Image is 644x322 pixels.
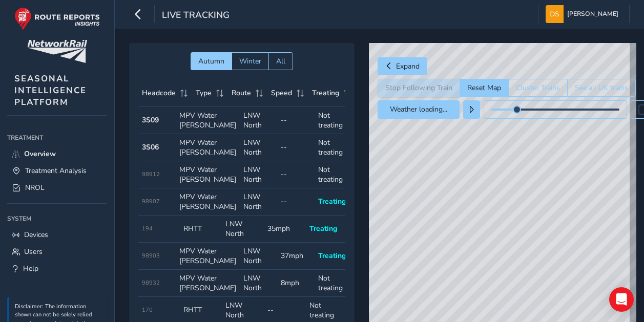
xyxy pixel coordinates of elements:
[142,142,159,152] strong: 3S06
[609,287,634,312] div: Open Intercom Messenger
[162,9,230,23] span: Live Tracking
[276,56,285,66] span: All
[315,134,352,161] td: Not treating
[24,230,48,240] span: Devices
[142,170,160,178] span: 98912
[309,224,337,233] span: Treating
[312,88,339,98] span: Treating
[7,211,107,226] div: System
[7,179,107,196] a: NROL
[176,243,240,270] td: MPV Water [PERSON_NAME]
[277,243,315,270] td: 37mph
[24,247,43,256] span: Users
[142,252,160,260] span: 98903
[27,40,87,63] img: customer logo
[546,5,622,23] button: [PERSON_NAME]
[7,130,107,145] div: Treatment
[240,188,277,216] td: LNW North
[7,243,107,260] a: Users
[198,56,224,66] span: Autumn
[14,7,100,30] img: rr logo
[546,5,564,23] img: diamond-layout
[191,52,232,70] button: Autumn
[222,216,264,243] td: LNW North
[176,107,240,134] td: MPV Water [PERSON_NAME]
[176,161,240,188] td: MPV Water [PERSON_NAME]
[315,161,352,188] td: Not treating
[268,52,293,70] button: All
[232,88,251,98] span: Route
[142,88,176,98] span: Headcode
[271,88,292,98] span: Speed
[567,5,618,23] span: [PERSON_NAME]
[232,52,268,70] button: Winter
[264,216,306,243] td: 35mph
[318,251,346,261] span: Treating
[396,61,420,71] span: Expand
[24,149,56,159] span: Overview
[567,79,636,97] button: See all UK trains
[240,107,277,134] td: LNW North
[239,56,261,66] span: Winter
[176,270,240,297] td: MPV Water [PERSON_NAME]
[196,88,212,98] span: Type
[142,115,159,125] strong: 3S09
[240,134,277,161] td: LNW North
[7,145,107,162] a: Overview
[508,79,567,97] button: Cluster Trains
[277,270,315,297] td: 8mph
[277,188,315,216] td: --
[142,225,153,232] span: 194
[240,243,277,270] td: LNW North
[176,134,240,161] td: MPV Water [PERSON_NAME]
[277,161,315,188] td: --
[240,161,277,188] td: LNW North
[23,264,38,273] span: Help
[180,216,222,243] td: RHTT
[277,134,315,161] td: --
[277,107,315,134] td: --
[318,197,346,206] span: Treating
[142,198,160,205] span: 98907
[142,306,153,314] span: 170
[25,166,87,176] span: Treatment Analysis
[315,270,352,297] td: Not treating
[7,260,107,277] a: Help
[240,270,277,297] td: LNW North
[315,107,352,134] td: Not treating
[378,100,460,119] button: Weather loading...
[14,73,87,108] span: SEASONAL INTELLIGENCE PLATFORM
[378,57,427,75] button: Expand
[7,226,107,243] a: Devices
[460,79,508,97] button: Reset Map
[176,188,240,216] td: MPV Water [PERSON_NAME]
[142,279,160,287] span: 98932
[7,162,107,179] a: Treatment Analysis
[25,183,45,192] span: NROL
